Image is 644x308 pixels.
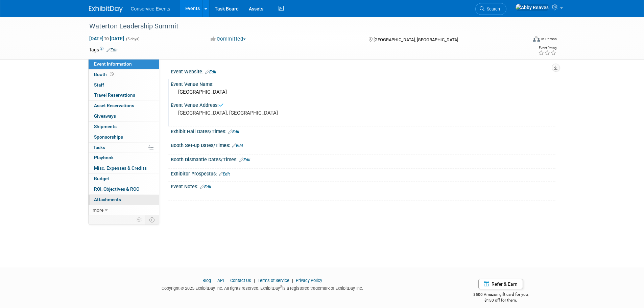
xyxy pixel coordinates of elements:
[89,80,159,90] a: Staff
[94,82,104,88] span: Staff
[89,174,159,184] a: Budget
[89,6,123,13] img: ExhibitDay
[106,48,118,52] a: Edit
[145,215,159,224] td: Toggle Event Tabs
[94,134,123,140] span: Sponsorships
[94,124,117,129] span: Shipments
[171,79,555,88] div: Event Venue Name:
[89,153,159,163] a: Playbook
[89,195,159,205] a: Attachments
[178,110,324,116] pre: [GEOGRAPHIC_DATA], [GEOGRAPHIC_DATA]
[171,126,555,135] div: Exhibit Hall Dates/Times:
[171,140,555,149] div: Booth Set-up Dates/Times:
[89,122,159,132] a: Shipments
[219,172,230,176] a: Edit
[94,186,139,192] span: ROI, Objectives & ROO
[171,169,555,177] div: Exhibitor Prospectus:
[171,100,555,109] div: Event Venue Address:
[176,87,550,97] div: [GEOGRAPHIC_DATA]
[533,36,540,42] img: Format-Inperson.png
[89,90,159,100] a: Travel Reservations
[109,72,115,77] span: Booth not reserved yet
[89,143,159,153] a: Tasks
[89,70,159,80] a: Booth
[374,37,458,42] span: [GEOGRAPHIC_DATA], [GEOGRAPHIC_DATA]
[296,278,322,283] a: Privacy Policy
[94,61,132,67] span: Event Information
[541,37,557,42] div: In-Person
[239,158,251,162] a: Edit
[89,111,159,121] a: Giveaways
[252,278,257,283] span: |
[94,197,121,202] span: Attachments
[208,35,248,43] button: Committed
[446,287,555,303] div: $500 Amazon gift card for you,
[89,132,159,142] a: Sponsorships
[94,176,109,181] span: Budget
[515,4,549,11] img: Abby Reaves
[230,278,251,283] a: Contact Us
[89,163,159,173] a: Misc. Expenses & Credits
[94,165,147,171] span: Misc. Expenses & Credits
[171,182,555,190] div: Event Notes:
[232,143,243,148] a: Edit
[484,6,500,11] span: Search
[89,59,159,69] a: Event Information
[125,37,140,41] span: (5 days)
[280,285,282,289] sup: ®
[87,20,517,32] div: Waterton Leadership Summit
[478,279,523,289] a: Refer & Earn
[228,129,239,134] a: Edit
[134,215,145,224] td: Personalize Event Tab Strip
[217,278,224,283] a: API
[205,70,216,74] a: Edit
[89,205,159,215] a: more
[94,92,135,98] span: Travel Reservations
[93,207,103,213] span: more
[89,284,436,291] div: Copyright © 2025 ExhibitDay, Inc. All rights reserved. ExhibitDay is a registered trademark of Ex...
[538,46,556,50] div: Event Rating
[94,103,134,108] span: Asset Reservations
[94,113,116,119] span: Giveaways
[171,155,555,163] div: Booth Dismantle Dates/Times:
[89,101,159,111] a: Asset Reservations
[487,35,557,45] div: Event Format
[89,184,159,194] a: ROI, Objectives & ROO
[202,278,211,283] a: Blog
[475,3,506,15] a: Search
[212,278,216,283] span: |
[171,67,555,75] div: Event Website:
[103,36,110,41] span: to
[94,72,115,77] span: Booth
[200,185,211,189] a: Edit
[290,278,295,283] span: |
[89,46,118,53] td: Tags
[94,155,114,160] span: Playbook
[93,145,105,150] span: Tasks
[446,298,555,303] div: $150 off for them.
[225,278,229,283] span: |
[131,6,170,11] span: Conservice Events
[89,35,124,42] span: [DATE] [DATE]
[258,278,289,283] a: Terms of Service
